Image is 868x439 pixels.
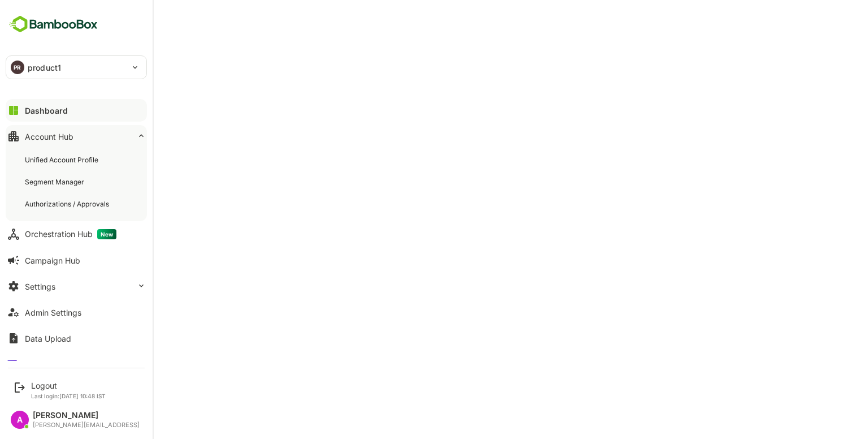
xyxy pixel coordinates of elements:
[31,381,106,390] div: Logout
[6,353,147,376] button: Lumo
[25,360,45,369] div: Lumo
[28,62,61,74] p: product1
[11,61,24,74] div: PR
[25,256,80,265] div: Campaign Hub
[6,249,147,272] button: Campaign Hub
[97,229,116,239] span: New
[6,56,146,79] div: PRproduct1
[11,411,29,429] div: A
[25,155,101,165] div: Unified Account Profile
[25,199,111,209] div: Authorizations / Approvals
[6,125,147,148] button: Account Hub
[25,282,55,291] div: Settings
[6,275,147,298] button: Settings
[25,334,71,343] div: Data Upload
[25,229,116,239] div: Orchestration Hub
[25,106,68,115] div: Dashboard
[25,132,73,141] div: Account Hub
[33,421,140,429] div: [PERSON_NAME][EMAIL_ADDRESS]
[6,14,101,35] img: BambooboxFullLogoMark.5f36c76dfaba33ec1ec1367b70bb1252.svg
[6,223,147,246] button: Orchestration HubNew
[25,308,81,317] div: Admin Settings
[6,327,147,350] button: Data Upload
[25,177,86,187] div: Segment Manager
[6,301,147,324] button: Admin Settings
[33,411,140,420] div: [PERSON_NAME]
[31,393,106,399] p: Last login: [DATE] 10:48 IST
[6,99,147,122] button: Dashboard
